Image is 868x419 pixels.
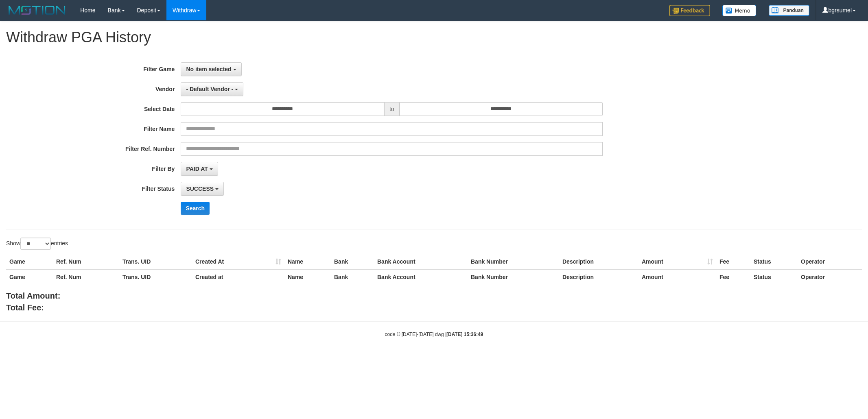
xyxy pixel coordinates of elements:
[374,269,468,284] th: Bank Account
[446,332,483,337] strong: [DATE] 15:36:49
[192,269,284,284] th: Created at
[6,254,53,269] th: Game
[468,269,559,284] th: Bank Number
[186,166,208,172] span: PAID AT
[559,269,638,284] th: Description
[6,238,68,250] label: Show entries
[638,254,716,269] th: Amount
[192,254,284,269] th: Created At
[181,202,210,215] button: Search
[769,5,809,16] img: panduan.png
[384,102,400,116] span: to
[186,86,233,92] span: - Default Vendor -
[186,66,231,72] span: No item selected
[374,254,468,269] th: Bank Account
[284,254,331,269] th: Name
[181,82,243,96] button: - Default Vendor -
[6,269,53,284] th: Game
[53,254,119,269] th: Ref. Num
[186,185,214,192] span: SUCCESS
[6,303,44,312] b: Total Fee:
[53,269,119,284] th: Ref. Num
[468,254,559,269] th: Bank Number
[181,162,218,176] button: PAID AT
[750,269,798,284] th: Status
[669,5,710,16] img: Feedback.jpg
[559,254,638,269] th: Description
[6,29,862,46] h1: Withdraw PGA History
[716,269,750,284] th: Fee
[638,269,716,284] th: Amount
[284,269,331,284] th: Name
[181,62,241,76] button: No item selected
[716,254,750,269] th: Fee
[798,254,862,269] th: Operator
[798,269,862,284] th: Operator
[20,238,51,250] select: Showentries
[6,291,60,300] b: Total Amount:
[385,332,483,337] small: code © [DATE]-[DATE] dwg |
[119,254,192,269] th: Trans. UID
[331,269,374,284] th: Bank
[331,254,374,269] th: Bank
[6,4,68,16] img: MOTION_logo.png
[722,5,756,16] img: Button%20Memo.svg
[181,182,224,196] button: SUCCESS
[119,269,192,284] th: Trans. UID
[750,254,798,269] th: Status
